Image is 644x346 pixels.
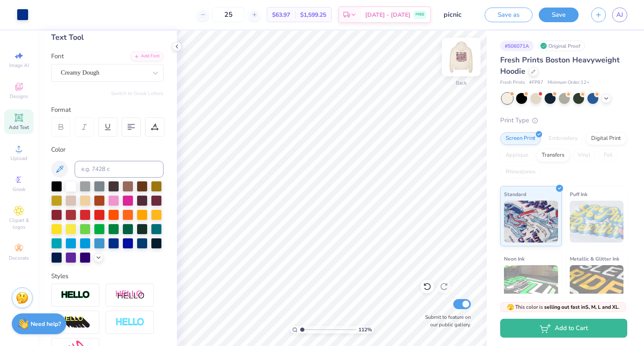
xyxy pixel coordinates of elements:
[31,320,61,328] strong: Need help?
[598,149,618,162] div: Foil
[548,79,589,86] span: Minimum Order: 12 +
[570,190,587,199] span: Puff Ink
[51,271,164,281] div: Styles
[616,10,623,20] span: AJ
[421,313,471,328] label: Submit to feature on our public gallery.
[500,55,620,76] span: Fresh Prints Boston Heavyweight Hoodie
[61,316,90,329] img: 3d Illusion
[456,79,467,87] div: Back
[544,304,618,310] strong: selling out fast in S, M, L and XL
[536,149,570,162] div: Transfers
[9,124,29,131] span: Add Text
[51,32,164,43] div: Text Tool
[10,93,28,100] span: Designs
[507,303,514,311] span: 🫣
[4,217,34,230] span: Clipart & logos
[51,145,164,155] div: Color
[538,41,585,51] div: Original Proof
[539,8,579,22] button: Save
[9,62,29,69] span: Image AI
[51,52,64,61] label: Font
[485,8,532,22] button: Save as
[504,201,558,243] img: Standard
[61,290,90,300] img: Stroke
[115,318,145,327] img: Negative Space
[51,105,164,115] div: Format
[75,161,164,178] input: e.g. 7428 c
[9,255,29,261] span: Decorate
[115,290,145,300] img: Shadow
[504,265,558,307] img: Neon Ink
[500,79,525,86] span: Fresh Prints
[358,326,372,333] span: 112 %
[570,254,619,263] span: Metallic & Glitter Ink
[570,265,624,307] img: Metallic & Glitter Ink
[504,190,526,199] span: Standard
[300,10,326,19] span: $1,599.25
[444,40,478,74] img: Back
[111,90,164,97] button: Switch to Greek Letters
[13,186,26,193] span: Greek
[500,116,627,125] div: Print Type
[500,41,534,51] div: # 506071A
[572,149,596,162] div: Vinyl
[212,7,245,22] input: – –
[543,132,583,145] div: Embroidery
[130,52,164,61] div: Add Font
[272,10,290,19] span: $63.97
[500,319,627,338] button: Add to Cart
[612,8,627,22] a: AJ
[507,303,620,311] span: This color is .
[500,132,541,145] div: Screen Print
[415,12,424,18] span: FREE
[500,166,541,178] div: Rhinestones
[437,6,478,23] input: Untitled Design
[529,79,543,86] span: # FP87
[365,10,410,19] span: [DATE] - [DATE]
[586,132,626,145] div: Digital Print
[500,149,534,162] div: Applique
[504,254,525,263] span: Neon Ink
[10,155,27,162] span: Upload
[570,201,624,243] img: Puff Ink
